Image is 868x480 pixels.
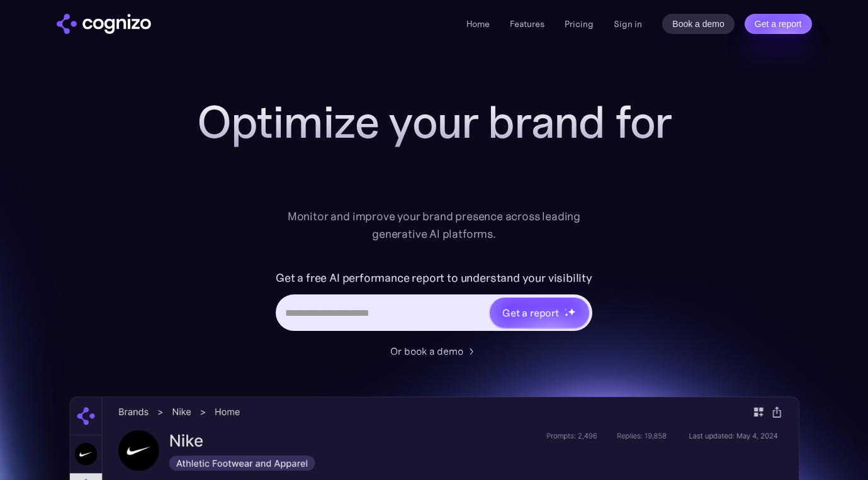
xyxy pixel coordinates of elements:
a: Or book a demo [390,343,478,359]
label: Get a free AI performance report to understand your visibility [276,268,592,288]
a: home [57,14,151,34]
a: Home [466,18,490,30]
img: cognizo logo [57,14,151,34]
img: star [568,308,576,316]
a: Sign in [614,16,642,31]
a: Pricing [565,18,594,30]
h1: Optimize your brand for [183,97,686,147]
form: Hero URL Input Form [276,268,592,337]
img: star [565,313,569,317]
a: Get a reportstarstarstar [488,296,590,329]
div: Get a report [502,305,559,320]
div: Monitor and improve your brand presence across leading generative AI platforms. [279,208,589,243]
img: star [565,308,566,310]
a: Get a report [745,14,812,34]
a: Features [510,18,544,30]
a: Book a demo [662,14,735,34]
div: Or book a demo [390,343,463,359]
